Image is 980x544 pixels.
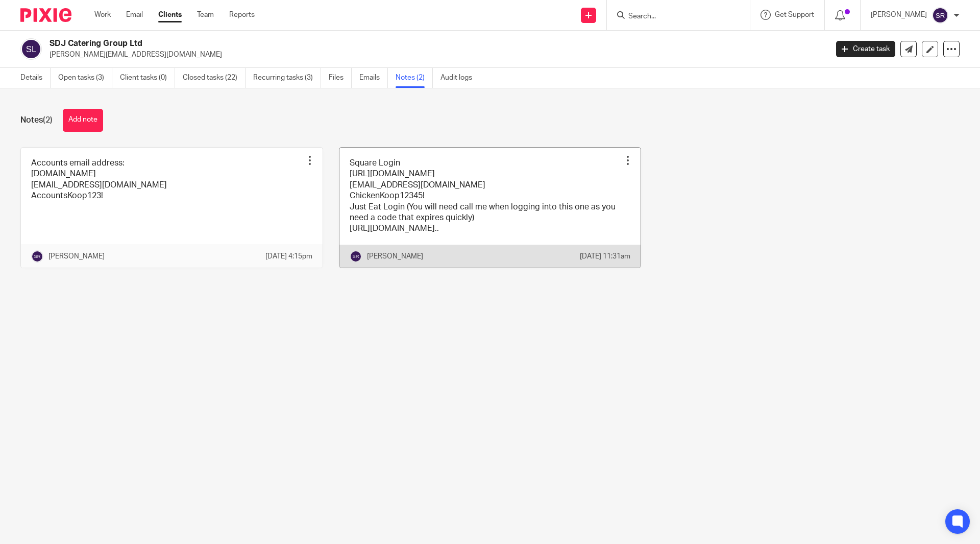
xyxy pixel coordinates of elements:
a: Audit logs [440,68,480,88]
img: svg%3E [31,250,43,263]
img: svg%3E [350,250,362,263]
p: [PERSON_NAME] [871,10,927,20]
a: Recurring tasks (3) [253,68,321,88]
a: Files [329,68,352,88]
a: Work [94,10,111,20]
span: (2) [43,116,53,124]
p: [PERSON_NAME] [367,251,423,262]
h2: SDJ Catering Group Ltd [50,38,667,49]
img: svg%3E [20,38,42,60]
a: Closed tasks (22) [183,68,246,88]
p: [DATE] 4:15pm [265,251,312,262]
a: Team [197,10,214,20]
h1: Notes [20,115,53,126]
a: Client tasks (0) [120,68,175,88]
span: Get Support [775,11,814,18]
a: Reports [229,10,255,20]
p: [PERSON_NAME] [48,251,105,262]
p: [PERSON_NAME][EMAIL_ADDRESS][DOMAIN_NAME] [50,50,821,60]
a: Clients [158,10,182,20]
a: Emails [359,68,388,88]
a: Open tasks (3) [58,68,112,88]
p: [DATE] 11:31am [580,251,630,262]
img: svg%3E [932,7,948,23]
a: Notes (2) [396,68,433,88]
img: Pixie [20,8,71,22]
a: Email [126,10,143,20]
a: Details [20,68,51,88]
input: Search [627,12,719,21]
a: Create task [836,41,895,57]
button: Add note [63,109,103,132]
